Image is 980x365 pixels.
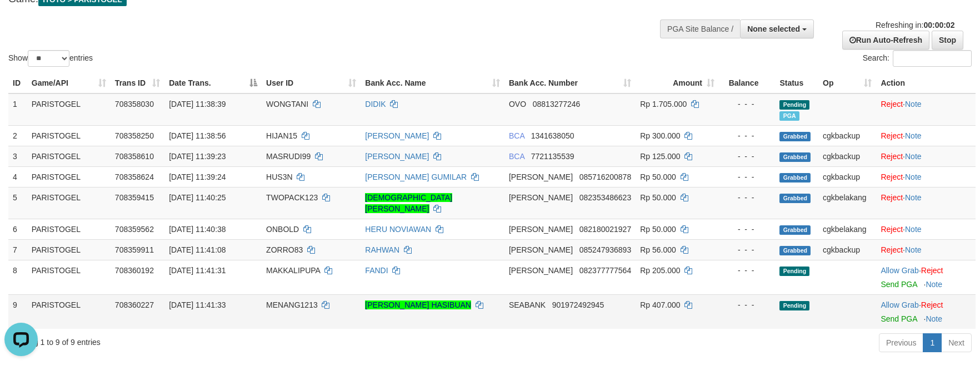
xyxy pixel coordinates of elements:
[169,266,226,275] span: [DATE] 11:41:31
[723,130,771,141] div: - - -
[115,152,154,161] span: 708358610
[365,152,429,161] a: [PERSON_NAME]
[266,245,303,254] span: ZORRO83
[115,172,154,181] span: 708358624
[111,73,164,93] th: Trans ID: activate to sort column ascending
[881,314,917,323] a: Send PGA
[27,166,111,187] td: PARISTOGEL
[27,219,111,239] td: PARISTOGEL
[579,172,631,181] span: Copy 085716200878 to clipboard
[818,219,876,239] td: cgkbelakang
[27,239,111,260] td: PARISTOGEL
[905,131,922,140] a: Note
[881,172,903,181] a: Reject
[115,100,154,108] span: 708358030
[932,31,963,50] a: Stop
[881,245,903,254] a: Reject
[881,300,918,309] a: Allow Grab
[115,300,154,309] span: 708360227
[818,73,876,93] th: Op: activate to sort column ascending
[365,300,471,309] a: [PERSON_NAME] HASIBUAN
[740,19,814,38] button: None selected
[27,260,111,294] td: PARISTOGEL
[8,50,93,67] label: Show entries
[876,219,976,239] td: ·
[842,31,929,50] a: Run Auto-Refresh
[531,131,574,140] span: Copy 1341638050 to clipboard
[27,93,111,126] td: PARISTOGEL
[863,50,972,67] label: Search:
[266,225,299,234] span: ONBOLD
[8,239,27,260] td: 7
[8,260,27,294] td: 8
[723,171,771,182] div: - - -
[509,300,546,309] span: SEABANK
[169,131,226,140] span: [DATE] 11:38:56
[779,301,809,310] span: Pending
[115,193,154,202] span: 708359415
[266,131,297,140] span: HIJAN15
[636,73,719,93] th: Amount: activate to sort column ascending
[640,225,676,234] span: Rp 50.000
[365,225,431,234] a: HERU NOVIAWAN
[923,333,942,352] a: 1
[365,193,452,213] a: [DEMOGRAPHIC_DATA][PERSON_NAME]
[509,266,573,275] span: [PERSON_NAME]
[266,300,318,309] span: MENANG1213
[876,93,976,126] td: ·
[818,146,876,166] td: cgkbackup
[893,50,972,67] input: Search:
[905,193,922,202] a: Note
[509,193,573,202] span: [PERSON_NAME]
[881,193,903,202] a: Reject
[876,146,976,166] td: ·
[747,24,800,33] span: None selected
[723,244,771,255] div: - - -
[509,172,573,181] span: [PERSON_NAME]
[115,131,154,140] span: 708358250
[115,245,154,254] span: 708359911
[169,225,226,234] span: [DATE] 11:40:38
[905,172,922,181] a: Note
[779,246,811,255] span: Grabbed
[169,100,226,108] span: [DATE] 11:38:39
[723,151,771,162] div: - - -
[115,266,154,275] span: 708360192
[8,146,27,166] td: 3
[640,172,676,181] span: Rp 50.000
[881,300,921,309] span: ·
[921,300,943,309] a: Reject
[4,4,38,38] button: Open LiveChat chat widget
[504,73,636,93] th: Bank Acc. Number: activate to sort column ascending
[876,125,976,146] td: ·
[640,266,680,275] span: Rp 205.000
[169,193,226,202] span: [DATE] 11:40:25
[266,100,308,108] span: WONGTANI
[169,300,226,309] span: [DATE] 11:41:33
[779,225,811,235] span: Grabbed
[579,225,631,234] span: Copy 082180021927 to clipboard
[8,93,27,126] td: 1
[579,193,631,202] span: Copy 082353486623 to clipboard
[115,225,154,234] span: 708359562
[723,299,771,310] div: - - -
[27,294,111,329] td: PARISTOGEL
[881,266,921,275] span: ·
[926,280,942,289] a: Note
[509,245,573,254] span: [PERSON_NAME]
[169,172,226,181] span: [DATE] 11:39:24
[905,225,922,234] a: Note
[640,152,680,161] span: Rp 125.000
[881,131,903,140] a: Reject
[365,100,386,108] a: DIDIK
[8,166,27,187] td: 4
[818,125,876,146] td: cgkbackup
[8,125,27,146] td: 2
[876,187,976,219] td: ·
[723,265,771,276] div: - - -
[876,294,976,329] td: ·
[779,132,811,141] span: Grabbed
[723,224,771,235] div: - - -
[509,152,524,161] span: BCA
[640,245,676,254] span: Rp 56.000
